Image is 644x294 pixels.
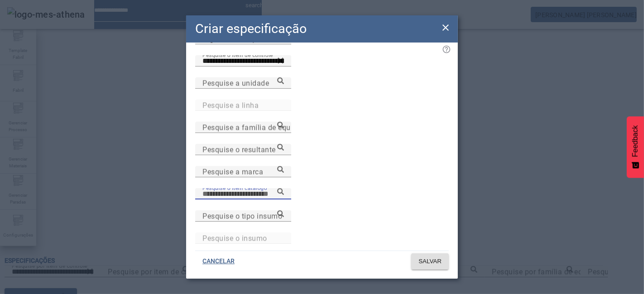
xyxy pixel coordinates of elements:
[202,212,282,220] mat-label: Pesquise o tipo insumo
[202,122,284,133] input: Number
[202,211,284,222] input: Number
[202,56,284,66] input: Number
[202,144,284,155] input: Number
[202,189,284,199] input: Number
[627,116,644,178] button: Feedback - Mostrar pesquisa
[631,125,639,157] span: Feedback
[202,78,284,89] input: Number
[202,167,263,176] mat-label: Pesquise a marca
[202,166,284,177] input: Number
[418,257,442,266] span: SALVAR
[202,79,269,87] mat-label: Pesquise a unidade
[202,185,267,191] mat-label: Pesquise o item catálogo
[202,234,267,242] mat-label: Pesquise o insumo
[202,123,323,132] mat-label: Pesquise a família de equipamento
[195,253,242,270] button: CANCELAR
[202,145,276,154] mat-label: Pesquise o resultante
[411,253,449,270] button: SALVAR
[202,257,235,266] span: CANCELAR
[202,34,264,43] mat-label: Digite a descrição
[202,233,284,244] input: Number
[202,100,284,111] input: Number
[202,101,259,109] mat-label: Pesquise a linha
[202,52,273,58] mat-label: Pesquise o item de controle
[195,19,307,38] h2: Criar especificação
